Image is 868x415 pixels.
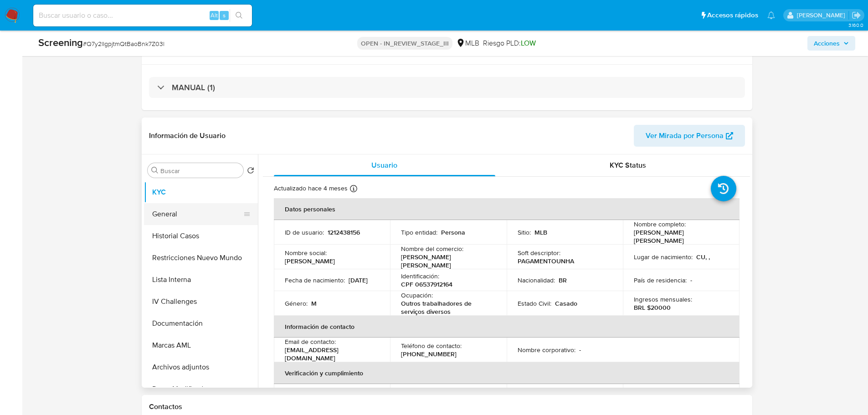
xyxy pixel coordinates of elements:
p: Género : [285,299,308,307]
p: nicolas.tyrkiel@mercadolibre.com [797,11,848,20]
p: [EMAIL_ADDRESS][DOMAIN_NAME] [285,346,376,362]
p: Teléfono de contacto : [401,342,462,350]
p: Soft descriptor : [518,249,560,257]
h1: Contactos [149,402,745,411]
p: - [690,276,692,284]
span: Usuario [371,160,397,170]
p: Nombre completo : [634,220,686,228]
button: Historial Casos [144,225,258,247]
div: MLB [456,38,479,48]
span: Riesgo PLD: [483,38,536,48]
p: - [579,346,581,354]
button: IV Challenges [144,291,258,313]
span: LOW [521,38,536,48]
th: Datos personales [274,198,740,220]
p: MLB [534,228,547,236]
button: KYC [144,181,258,203]
p: Outros trabalhadores de serviços diversos [401,299,492,316]
th: Información de contacto [274,316,740,338]
button: Datos Modificados [144,378,258,400]
h1: Eventos manuales [149,48,745,57]
p: Fecha de nacimiento : [285,276,345,284]
th: Verificación y cumplimiento [274,362,740,384]
p: PAGAMENTOUNHA [518,257,574,265]
p: 1212438156 [328,228,360,236]
b: Screening [38,35,83,50]
p: [PHONE_NUMBER] [401,350,457,358]
a: Notificaciones [767,11,775,19]
input: Buscar usuario o caso... [33,10,252,21]
p: CPF 06537912164 [401,280,452,288]
p: Ingresos mensuales : [634,295,692,303]
p: OPEN - IN_REVIEW_STAGE_III [357,37,452,50]
a: Salir [852,10,861,20]
button: Restricciones Nuevo Mundo [144,247,258,269]
span: Ver Mirada por Persona [646,125,724,147]
p: Tipo entidad : [401,228,437,236]
span: # Q7y2lIgpjtmQtBaoBnk7Z03l [83,39,164,48]
p: [PERSON_NAME] [285,257,335,265]
p: [PERSON_NAME] [PERSON_NAME] [401,253,492,269]
p: Sitio : [518,228,531,236]
button: Buscar [151,167,159,174]
button: Documentación [144,313,258,334]
span: KYC Status [610,160,646,170]
input: Buscar [160,167,240,175]
button: Ver Mirada por Persona [634,125,745,147]
div: MANUAL (1) [149,77,745,98]
button: search-icon [230,9,248,22]
button: Acciones [807,36,855,51]
p: [PERSON_NAME] [PERSON_NAME] [634,228,725,245]
span: s [223,11,226,20]
span: Accesos rápidos [707,10,758,20]
p: Identificación : [401,272,439,280]
p: Actualizado hace 4 meses [274,184,348,193]
p: Persona [441,228,465,236]
p: Nombre del comercio : [401,245,463,253]
button: Volver al orden por defecto [247,167,254,177]
p: Lugar de nacimiento : [634,253,693,261]
p: Nombre corporativo : [518,346,575,354]
span: 3.160.0 [848,21,863,29]
p: ID de usuario : [285,228,324,236]
button: General [144,203,251,225]
span: Alt [211,11,218,20]
span: Acciones [814,36,840,51]
h1: Información de Usuario [149,131,226,140]
p: M [311,299,317,307]
p: Estado Civil : [518,299,551,307]
p: Nombre social : [285,249,327,257]
p: Ocupación : [401,291,433,299]
p: BR [559,276,567,284]
p: Email de contacto : [285,338,336,346]
p: Nacionalidad : [518,276,555,284]
p: País de residencia : [634,276,687,284]
button: Lista Interna [144,269,258,291]
button: Archivos adjuntos [144,356,258,378]
h3: MANUAL (1) [172,82,215,92]
p: Casado [555,299,577,307]
button: Marcas AML [144,334,258,356]
p: BRL $20000 [634,303,671,312]
p: CU, , [696,253,710,261]
p: [DATE] [349,276,368,284]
